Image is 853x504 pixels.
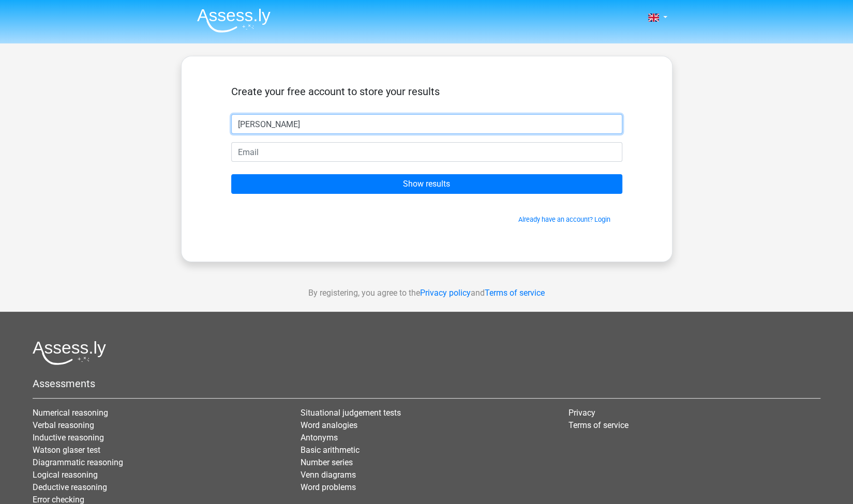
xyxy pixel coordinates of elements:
a: Diagrammatic reasoning [33,457,123,467]
img: Assessly [197,8,271,33]
a: Privacy [568,408,595,418]
a: Privacy policy [420,288,471,298]
a: Watson glaser test [33,445,100,455]
a: Terms of service [568,420,628,430]
h5: Create your free account to store your results [231,85,622,98]
a: Already have an account? Login [518,216,610,223]
input: Show results [231,174,622,194]
h5: Assessments [33,377,820,390]
a: Number series [301,457,353,467]
input: First name [231,114,622,134]
a: Terms of service [485,288,545,298]
a: Deductive reasoning [33,482,107,492]
a: Word analogies [301,420,357,430]
a: Inductive reasoning [33,433,104,442]
a: Venn diagrams [301,470,356,480]
a: Verbal reasoning [33,420,94,430]
a: Basic arithmetic [301,445,360,455]
a: Antonyms [301,433,338,442]
a: Logical reasoning [33,470,98,480]
a: Situational judgement tests [301,408,401,418]
a: Numerical reasoning [33,408,108,418]
img: Assessly logo [33,341,106,365]
a: Word problems [301,482,356,492]
input: Email [231,142,622,162]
